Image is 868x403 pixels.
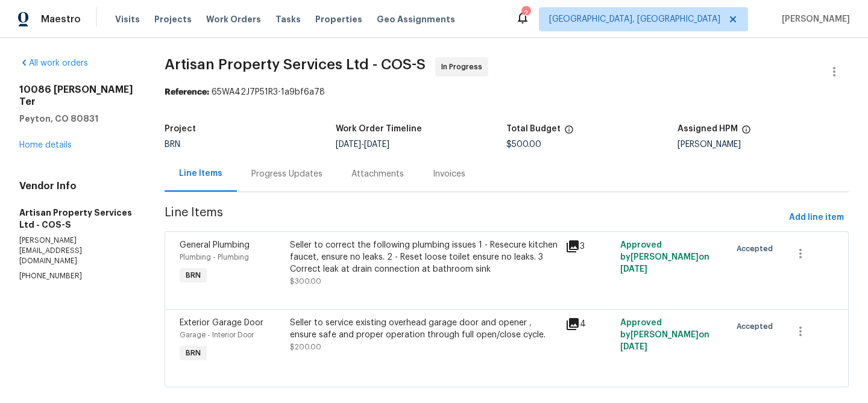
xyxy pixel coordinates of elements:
span: Add line item [789,210,844,225]
span: The hpm assigned to this work order. [741,125,751,140]
span: Exterior Garage Door [180,319,263,327]
h5: Artisan Property Services Ltd - COS-S [19,207,136,231]
span: Maestro [41,13,81,25]
span: Garage - Interior Door [180,331,254,339]
div: Invoices [433,168,465,180]
div: 3 [565,239,613,254]
div: Attachments [351,168,404,180]
p: [PERSON_NAME][EMAIL_ADDRESS][DOMAIN_NAME] [19,236,136,266]
h5: Assigned HPM [678,125,738,133]
span: BRN [181,347,206,359]
div: Seller to correct the following plumbing issues 1 - Resecure kitchen faucet, ensure no leaks. 2 -... [290,239,558,275]
span: $300.00 [290,278,321,285]
span: Artisan Property Services Ltd - COS-S [165,57,426,72]
h5: Total Budget [506,125,561,133]
span: $200.00 [290,343,321,351]
span: Geo Assignments [377,13,455,25]
span: Approved by [PERSON_NAME] on [620,319,709,351]
span: [PERSON_NAME] [777,13,850,25]
h4: Vendor Info [19,180,136,192]
h5: Peyton, CO 80831 [19,113,136,125]
span: Projects [154,13,192,25]
span: Tasks [275,15,301,23]
div: Seller to service existing overhead garage door and opener , ensure safe and proper operation thr... [290,317,558,341]
span: General Plumbing [180,241,250,249]
h5: Work Order Timeline [336,125,422,133]
span: $500.00 [506,140,541,149]
h2: 10086 [PERSON_NAME] Ter [19,84,136,108]
span: [DATE] [364,140,389,149]
span: Accepted [737,320,778,333]
span: [GEOGRAPHIC_DATA], [GEOGRAPHIC_DATA] [549,13,720,25]
a: Home details [19,141,72,149]
h5: Project [165,125,196,133]
span: BRN [181,269,206,281]
span: Line Items [165,207,784,229]
div: Line Items [179,167,222,180]
div: 65WA42J7P51R3-1a9bf6a78 [165,86,849,98]
span: Accepted [737,243,778,255]
div: 2 [521,7,530,19]
span: [DATE] [336,140,361,149]
span: Work Orders [206,13,261,25]
span: Properties [315,13,362,25]
span: - [336,140,389,149]
div: [PERSON_NAME] [678,140,849,149]
div: Progress Updates [251,168,322,180]
span: In Progress [441,61,487,73]
b: Reference: [165,88,209,96]
span: BRN [165,140,180,149]
span: Approved by [PERSON_NAME] on [620,241,709,273]
p: [PHONE_NUMBER] [19,271,136,281]
span: Plumbing - Plumbing [180,254,249,261]
div: 4 [565,317,613,331]
span: [DATE] [620,265,647,273]
button: Add line item [784,207,849,229]
span: [DATE] [620,343,647,351]
span: Visits [115,13,140,25]
span: The total cost of line items that have been proposed by Opendoor. This sum includes line items th... [564,125,574,140]
a: All work orders [19,59,88,67]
